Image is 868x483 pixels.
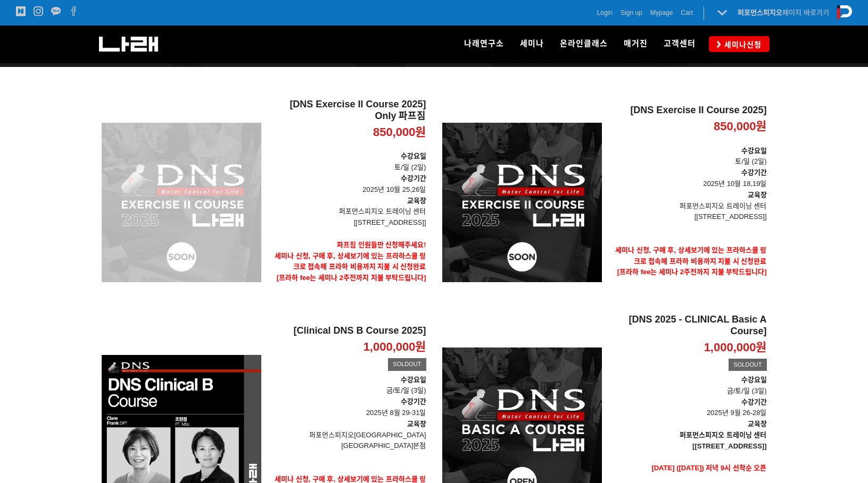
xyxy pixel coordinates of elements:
a: 세미나신청 [709,36,770,52]
a: [DNS Exercise II Course 2025] 850,000원 수강요일토/일 (2일)수강기간 2025년 10월 18,19일교육장퍼포먼스피지오 트레이닝 센터[[STREE... [610,105,767,300]
a: 세미나 [512,26,552,63]
p: [[STREET_ADDRESS]] [269,217,426,228]
p: 2025년 10월 25,26일 [269,173,426,196]
strong: 수강기간 [401,174,426,182]
strong: 수강요일 [741,376,767,384]
p: 1,000,000원 [363,340,426,355]
span: 세미나 [520,39,544,48]
p: 금/토/일 (3일) [610,375,767,397]
span: 세미나신청 [721,39,762,50]
strong: 세미나 신청, 구매 후, 상세보기에 있는 프라하스쿨 링크로 접속해 프라하 비용까지 지불 시 신청완료 [275,252,426,271]
strong: 수강요일 [741,147,767,155]
strong: 수강기간 [401,397,426,405]
span: 매거진 [624,39,648,48]
strong: 교육장 [407,420,426,428]
strong: 수강기간 [741,398,767,406]
strong: 교육장 [748,420,767,428]
h2: [DNS 2025 - CLINICAL Basic A Course] [610,314,767,337]
span: 온라인클래스 [560,39,608,48]
p: 2025년 10월 18,19일 [610,167,767,190]
a: 나래연구소 [456,26,512,63]
strong: 교육장 [748,191,767,199]
p: 850,000원 [373,125,426,140]
a: Login [597,7,613,18]
strong: 교육장 [407,197,426,205]
p: 2025년 9월 26-28일 [610,397,767,419]
h2: [DNS Exercise II Course 2025] [610,105,767,116]
span: [DATE] ([DATE]) 저녁 9시 선착순 오픈 [651,464,766,472]
div: SOLDOUT [729,359,766,371]
p: 850,000원 [714,119,767,134]
a: Sign up [621,7,642,18]
p: 1,000,000원 [704,340,767,355]
div: SOLDOUT [388,358,426,371]
h2: [Clinical DNS B Course 2025] [269,325,426,337]
strong: 수강요일 [401,152,426,160]
strong: 수강기간 [741,168,767,176]
p: 2025년 8월 29-31일 [269,396,426,419]
a: Mypage [650,7,673,18]
strong: 수강요일 [401,376,426,384]
h2: [DNS Exercise II Course 2025] Only 파프짐 [269,99,426,122]
span: 고객센터 [664,39,696,48]
a: [DNS Exercise II Course 2025] Only 파프짐 850,000원 수강요일토/일 (2일)수강기간 2025년 10월 25,26일교육장퍼포먼스피지오 트레이닝 ... [269,99,426,306]
a: 퍼포먼스피지오페이지 바로가기 [738,9,829,16]
p: 토/일 (2일) [269,151,426,173]
strong: 퍼포먼스피지오 [738,9,782,16]
strong: [[STREET_ADDRESS]] [692,442,766,450]
strong: 세미나 신청, 구매 후, 상세보기에 있는 프라하스쿨 링크로 접속해 프라하 비용까지 지불 시 신청완료 [615,246,767,265]
p: [[STREET_ADDRESS]] [610,211,767,223]
span: [프라하 fee는 세미나 2주전까지 지불 부탁드립니다] [617,268,767,276]
p: 퍼포먼스피지오[GEOGRAPHIC_DATA] [GEOGRAPHIC_DATA]본점 [269,430,426,452]
p: 금/토/일 (3일) [269,385,426,396]
a: Cart [681,7,693,18]
p: 퍼포먼스피지오 트레이닝 센터 [269,206,426,217]
a: 고객센터 [656,26,704,63]
span: 나래연구소 [464,39,504,48]
p: 토/일 (2일) [610,146,767,168]
strong: 퍼포먼스피지오 트레이닝 센터 [680,431,766,439]
strong: 파프짐 인원들만 신청해주세요! [337,241,426,249]
span: [프라하 fee는 세미나 2주전까지 지불 부탁드립니다] [277,274,426,282]
a: 매거진 [616,26,656,63]
p: 퍼포먼스피지오 트레이닝 센터 [610,201,767,212]
a: 온라인클래스 [552,26,616,63]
